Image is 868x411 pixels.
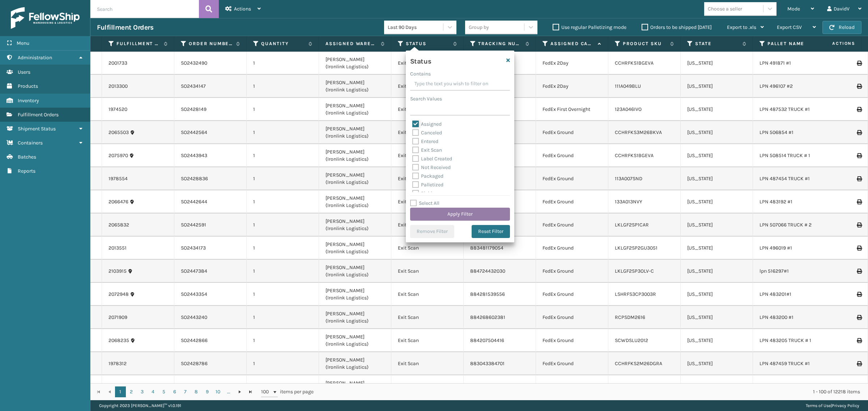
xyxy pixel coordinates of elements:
[261,386,314,397] span: items per page
[391,283,464,306] td: Exit Scan
[324,388,860,395] div: 1 - 100 of 12218 items
[681,329,753,352] td: [US_STATE]
[615,337,648,343] a: SCWDSLU2012
[174,167,247,190] td: SO2428836
[822,21,861,34] button: Reload
[857,130,861,135] i: Print Label
[18,83,38,89] span: Products
[470,360,505,367] a: 883043384701
[247,375,319,398] td: 1
[109,152,128,159] a: 2075970
[412,147,442,153] label: Exit Scan
[174,98,247,121] td: SO2428149
[169,386,180,397] a: 6
[174,352,247,375] td: SO2428786
[767,40,811,47] label: Pallet Name
[857,107,861,112] i: Print Label
[470,314,505,320] a: 884268602381
[247,98,319,121] td: 1
[247,75,319,98] td: 1
[248,389,254,395] span: Go to the last page
[109,106,127,113] a: 1974520
[753,190,825,213] td: LPN 483192 #1
[237,389,243,395] span: Go to the next page
[615,106,642,112] a: 123A046IVO
[247,52,319,75] td: 1
[174,75,247,98] td: SO2434147
[615,129,662,135] a: CCHRFKS3M26BKVA
[18,55,52,61] span: Administration
[536,352,608,375] td: FedEx Ground
[753,144,825,167] td: LPN 508514 TRUCK # 1
[109,245,127,252] a: 2013551
[681,144,753,167] td: [US_STATE]
[753,75,825,98] td: LPN 496107 #2
[681,52,753,75] td: [US_STATE]
[857,199,861,204] i: Print Label
[681,237,753,260] td: [US_STATE]
[753,213,825,237] td: LPN 507066 TRUCK # 2
[109,60,127,67] a: 2001733
[412,173,443,179] label: Packaged
[753,352,825,375] td: LPN 487459 TRUCK #1
[727,24,756,30] span: Export to .xls
[615,60,654,66] a: CCHRFKS1BGEVA
[319,144,391,167] td: [PERSON_NAME] (Ironlink Logistics)
[478,40,522,47] label: Tracking Number
[857,84,861,89] i: Print Label
[410,95,442,103] label: Search Values
[615,314,645,320] a: RCPSDM2616
[234,6,251,12] span: Actions
[536,375,608,398] td: FedEx Ground
[261,40,305,47] label: Quantity
[391,260,464,283] td: Exit Scan
[410,55,431,66] h4: Status
[391,237,464,260] td: Exit Scan
[406,40,450,47] label: Status
[109,291,129,298] a: 2072948
[109,129,129,136] a: 2065503
[472,225,510,238] button: Reset Filter
[832,403,859,408] a: Privacy Policy
[615,360,662,367] a: CCHRFKS2M26DGRA
[391,144,464,167] td: Exit Scan
[391,306,464,329] td: Exit Scan
[753,121,825,144] td: LPN 506854 #1
[325,40,377,47] label: Assigned Warehouse
[391,167,464,190] td: Exit Scan
[806,400,859,411] div: |
[18,112,59,118] span: Fulfillment Orders
[536,98,608,121] td: FedEx First Overnight
[388,23,444,31] div: Last 90 Days
[18,69,30,75] span: Users
[109,314,127,321] a: 2071909
[99,400,181,411] p: Copyright 2023 [PERSON_NAME]™ v 1.0.191
[642,24,712,30] label: Orders to be shipped [DATE]
[174,260,247,283] td: SO2447384
[681,190,753,213] td: [US_STATE]
[18,154,36,160] span: Batches
[536,329,608,352] td: FedEx Ground
[470,291,505,297] a: 884281539556
[681,167,753,190] td: [US_STATE]
[412,121,442,127] label: Assigned
[17,40,29,46] span: Menu
[109,337,129,344] a: 2068235
[180,386,191,397] a: 7
[391,75,464,98] td: Exit Scan
[412,164,451,170] label: Not Received
[18,98,39,104] span: Inventory
[623,40,667,47] label: Product SKU
[681,121,753,144] td: [US_STATE]
[615,152,654,159] a: CCHRFKS1BGEVA
[708,5,742,13] div: Choose a seller
[174,52,247,75] td: SO2432490
[753,260,825,283] td: lpn 516297#1
[857,361,861,366] i: Print Label
[753,283,825,306] td: LPN 483201#1
[806,403,831,408] a: Terms of Use
[753,375,825,398] td: LPN 5033264 #1
[391,52,464,75] td: Exit Scan
[247,213,319,237] td: 1
[174,144,247,167] td: SO2443943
